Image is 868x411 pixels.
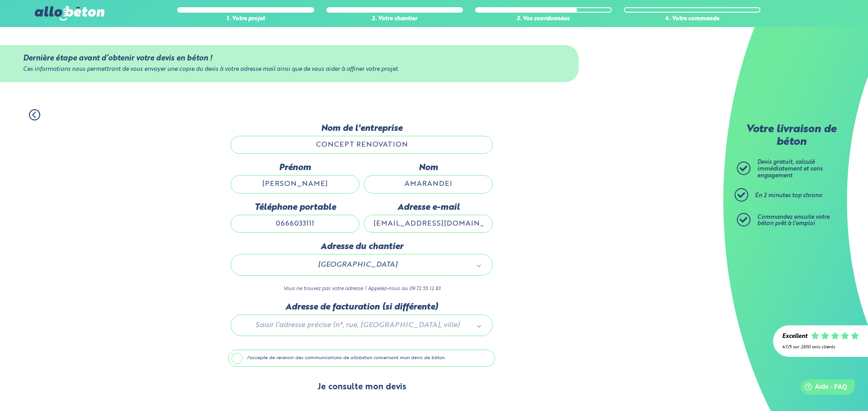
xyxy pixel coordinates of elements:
[228,350,495,367] label: J'accepte de recevoir des communications de allobéton concernant mon devis de béton.
[364,175,493,193] input: Quel est votre nom de famille ?
[35,6,104,21] img: allobéton
[231,242,493,252] label: Adresse du chantier
[755,193,822,199] span: En 2 minutes top chrono
[788,376,858,401] iframe: Help widget launcher
[231,215,359,233] input: ex : 0642930817
[782,333,807,340] div: Excellent
[231,285,493,293] p: Vous ne trouvez pas votre adresse ? Appelez-nous au 09 72 55 12 83
[244,259,472,271] span: [GEOGRAPHIC_DATA]
[739,124,843,148] p: Votre livraison de béton
[364,163,493,173] label: Nom
[23,66,556,73] div: Ces informations nous permettront de vous envoyer une copie du devis à votre adresse mail ainsi q...
[23,54,556,63] div: Dernière étape avant d’obtenir votre devis en béton !
[231,175,359,193] input: Quel est votre prénom ?
[231,203,359,212] label: Téléphone portable
[475,16,612,23] div: 3. Vos coordonnées
[624,16,760,23] div: 4. Votre commande
[326,16,463,23] div: 2. Votre chantier
[231,136,493,154] input: dénomination sociale de l'entreprise
[364,215,493,233] input: ex : contact@allobeton.fr
[757,159,823,178] span: Devis gratuit, calculé immédiatement et sans engagement
[364,203,493,212] label: Adresse e-mail
[231,124,493,134] label: Nom de l'entreprise
[231,163,359,173] label: Prénom
[240,259,483,271] a: [GEOGRAPHIC_DATA]
[308,376,415,399] button: Je consulte mon devis
[757,214,830,227] span: Commandez ensuite votre béton prêt à l'emploi
[782,345,859,350] div: 4.7/5 sur 2300 avis clients
[177,16,314,23] div: 1. Votre projet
